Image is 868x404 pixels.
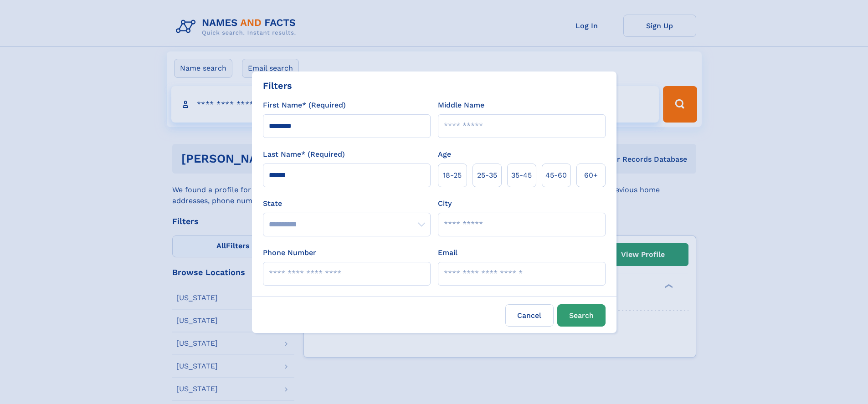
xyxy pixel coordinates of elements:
button: Search [557,304,606,327]
span: 25‑35 [477,170,497,181]
label: City [438,198,452,209]
label: Middle Name [438,100,484,111]
label: Age [438,149,451,160]
label: Cancel [505,304,554,327]
label: Phone Number [263,247,316,258]
label: First Name* (Required) [263,100,346,111]
span: 45‑60 [545,170,567,181]
div: Filters [263,79,292,92]
span: 35‑45 [511,170,532,181]
label: State [263,198,431,209]
label: Last Name* (Required) [263,149,345,160]
span: 18‑25 [443,170,462,181]
label: Email [438,247,457,258]
span: 60+ [584,170,598,181]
